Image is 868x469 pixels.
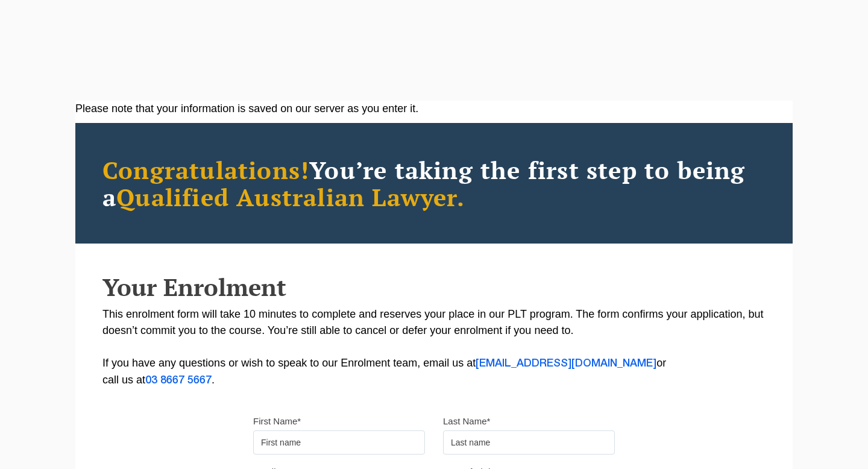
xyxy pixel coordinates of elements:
[75,101,793,117] div: Please note that your information is saved on our server as you enter it.
[145,376,212,385] a: 03 8667 5667
[102,156,766,210] h2: You’re taking the first step to being a
[476,359,656,368] a: [EMAIL_ADDRESS][DOMAIN_NAME]
[253,415,301,427] label: First Name*
[116,181,465,213] span: Qualified Australian Lawyer.
[443,430,615,455] input: Last name
[102,306,766,389] p: This enrolment form will take 10 minutes to complete and reserves your place in our PLT program. ...
[443,415,490,427] label: Last Name*
[102,274,766,300] h2: Your Enrolment
[253,430,425,455] input: First name
[102,154,309,186] span: Congratulations!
